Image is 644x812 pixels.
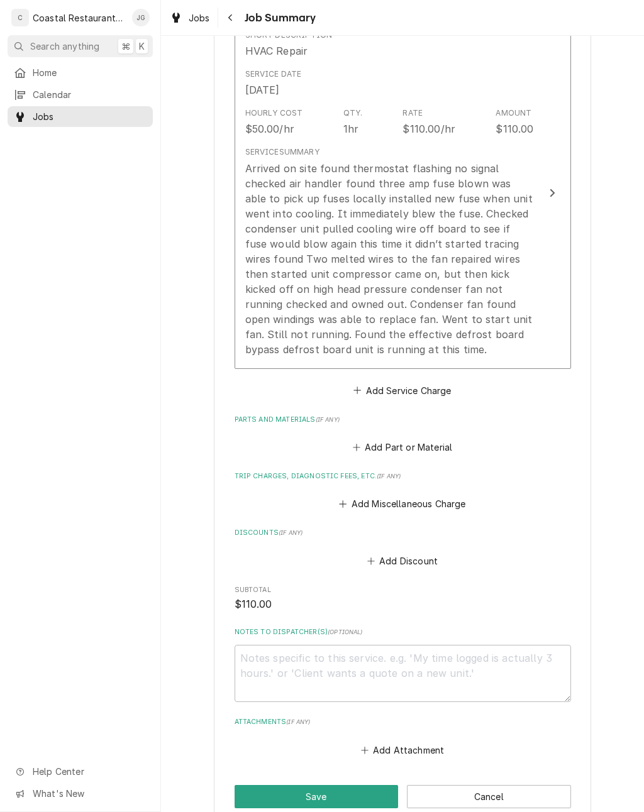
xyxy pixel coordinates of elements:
[235,415,571,456] div: Parts and Materials
[245,82,280,97] div: [DATE]
[235,627,571,701] div: Notes to Dispatcher(s)
[8,84,153,105] a: Calendar
[402,121,455,136] div: $110.00/hr
[235,585,571,595] span: Subtotal
[189,11,210,25] span: Jobs
[402,107,423,119] div: Rate
[30,40,99,53] span: Search anything
[496,107,531,119] div: Amount
[8,62,153,83] a: Home
[241,9,316,26] span: Job Summary
[245,121,294,136] div: $50.00/hr
[132,9,150,26] div: JG
[407,785,571,808] button: Cancel
[121,40,130,53] span: ⌘
[8,761,153,782] a: Go to Help Center
[235,785,399,808] button: Save
[139,40,145,53] span: K
[33,11,125,25] div: Coastal Restaurant Repair
[328,628,363,635] span: ( optional )
[132,9,150,26] div: James Gatton's Avatar
[358,741,447,759] button: Add Attachment
[235,585,571,612] div: Subtotal
[235,528,571,569] div: Discounts
[235,528,571,538] label: Discounts
[235,785,571,808] div: Button Group Row
[33,88,147,101] span: Calendar
[343,107,363,119] div: Qty.
[8,35,153,57] button: Search anything⌘K
[365,552,440,569] button: Add Discount
[235,598,272,610] span: $110.00
[245,43,308,58] div: HVAC Repair
[235,415,571,425] label: Parts and Materials
[165,8,215,28] a: Jobs
[496,121,533,136] div: $110.00
[33,66,147,79] span: Home
[235,717,571,759] div: Attachments
[352,381,453,399] button: Add Service Charge
[245,161,534,357] div: Arrived on site found thermostat flashing no signal checked air handler found three amp fuse blow...
[337,495,468,513] button: Add Miscellaneous Charge
[245,69,302,80] div: Service Date
[8,783,153,804] a: Go to What's New
[343,121,358,136] div: 1hr
[235,785,571,808] div: Button Group
[235,471,571,513] div: Trip Charges, Diagnostic Fees, etc.
[235,471,571,481] label: Trip Charges, Diagnostic Fees, etc.
[316,416,340,423] span: ( if any )
[245,107,303,119] div: Hourly Cost
[286,718,310,725] span: ( if any )
[245,146,319,158] div: Service Summary
[8,106,153,127] a: Jobs
[221,8,241,28] button: Navigate back
[33,110,147,123] span: Jobs
[235,18,571,369] button: Update Line Item
[11,9,29,26] div: C
[235,627,571,637] label: Notes to Dispatcher(s)
[235,597,571,612] span: Subtotal
[33,787,145,800] span: What's New
[235,717,571,727] label: Attachments
[377,473,401,480] span: ( if any )
[33,765,145,778] span: Help Center
[279,529,303,536] span: ( if any )
[350,439,454,456] button: Add Part or Material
